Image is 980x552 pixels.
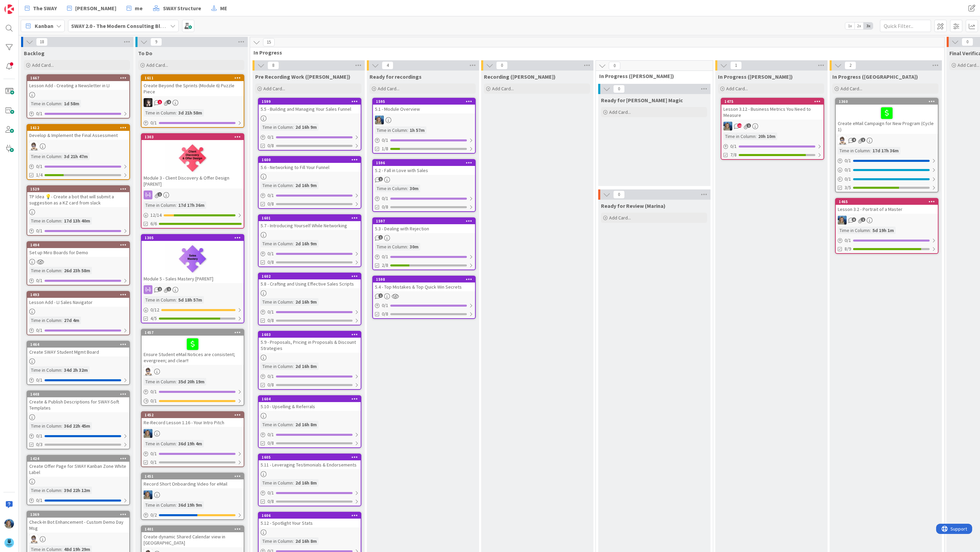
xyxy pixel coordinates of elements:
span: 1/8 [382,145,388,152]
div: 0/1 [259,133,361,141]
span: 0/8 [267,381,274,388]
div: 1493 [30,292,129,297]
span: 0 / 1 [267,373,274,380]
div: 1596 [373,160,475,166]
div: 30m [408,185,420,192]
div: 1303 [145,135,244,139]
span: 0 / 1 [845,237,851,244]
a: 1611Create Beyond the Sprints (Module 6) Puzzle PieceBNTime in Column:3d 21h 58m0/1 [141,74,244,128]
span: Support [14,1,31,9]
b: SWAY 2.0 - The Modern Consulting Blueprint [71,22,178,29]
span: : [407,126,408,134]
div: BN [142,98,244,107]
a: 15995.5 - Building and Managing Your Sales FunnelTime in Column:2d 16h 9m0/10/8 [258,98,361,151]
a: 1464Create SWAY Student Mgmt BoardTime in Column:34d 2h 32m0/1 [27,341,130,385]
span: 8/9 [845,245,851,252]
div: Time in Column [144,109,176,117]
a: 1448Create & Publish Descriptions for SWAY-Soft TemplatesTime in Column:36d 22h 45m0/10/3 [27,390,130,449]
span: The SWAY [33,4,57,12]
span: 1 [167,287,171,291]
div: 0/1 [373,301,475,310]
div: TP [836,136,938,145]
span: Add Card... [146,62,168,68]
div: 1611 [145,76,244,80]
div: 0/1 [259,249,361,258]
div: 1600 [259,157,361,163]
div: 1597 [376,219,475,224]
span: 12 [737,123,742,128]
div: 1457Ensure Student eMail Notices are consistent; evergreen; and clear!! [142,329,244,365]
div: 5.6 - Networking to Fill Your Funnel [259,163,361,172]
span: : [870,147,871,154]
span: 0 / 1 [36,227,43,234]
span: 0 / 1 [36,277,43,284]
div: 1493 [27,292,129,298]
span: 4 [852,138,856,142]
span: : [755,133,756,140]
div: 1465 [839,199,938,204]
div: Create SWAY Student Mgmt Board [27,348,129,356]
span: Add Card... [492,86,514,92]
img: BN [144,98,152,107]
div: 5d 18h 57m [177,296,204,304]
span: : [293,182,294,189]
span: Add Card... [840,86,862,92]
a: 15975.3 - Dealing with RejectionTime in Column:30m0/12/8 [372,217,476,270]
div: 1599 [262,99,361,104]
div: 1305Module 5 - Sales Mastery [PARENT] [142,235,244,283]
div: 0/1 [373,136,475,144]
div: Time in Column [29,153,61,160]
div: 35d 20h 19m [177,378,206,385]
div: 1360Create eMail Campaign for New Program (Cycle 1) [836,98,938,134]
span: 0 / 12 [150,306,159,313]
div: 12/14 [142,211,244,219]
div: 15955.1 - Module Overview [373,98,475,113]
div: 27d 4m [62,317,81,324]
div: Time in Column [838,227,870,234]
div: 1305 [145,235,244,240]
div: MA [721,122,823,131]
span: : [61,217,62,225]
div: 16025.8 - Crafting and Using Effective Sales Scripts [259,273,361,288]
span: SWAY Structure [163,4,201,12]
a: 16015.7 - Introducing Yourself While NetworkingTime in Column:2d 16h 9m0/10/8 [258,214,361,267]
div: Time in Column [144,296,176,304]
div: 1494 [27,242,129,248]
a: [PERSON_NAME] [63,2,120,14]
div: 1612 [27,125,129,131]
div: 2d 16h 9m [294,240,318,247]
a: 15955.1 - Module OverviewMATime in Column:1h 57m0/11/8 [372,98,476,154]
a: 1465Lesson 3.2 - Portrait of a MasterMATime in Column:5d 19h 1m0/18/9 [835,198,938,254]
a: me [122,2,147,14]
span: 0/8 [267,142,274,149]
a: 16035.9 - Proposals, Pricing in Proposals & Discount StrategiesTime in Column:2d 16h 8m0/10/8 [258,331,361,390]
img: TP [838,136,847,145]
div: Time in Column [29,267,61,274]
div: 5d 19h 1m [871,227,896,234]
div: 1595 [373,98,475,105]
div: Time in Column [144,378,176,385]
span: : [407,243,408,250]
div: 1305 [142,235,244,241]
div: 1597 [373,218,475,224]
div: 17d 13h 40m [62,217,92,225]
span: 0 / 1 [845,166,851,173]
span: 0/8 [267,200,274,208]
div: 1h 57m [408,126,426,134]
span: 7/8 [730,151,737,158]
span: 0 / 1 [36,327,43,334]
div: Time in Column [261,123,293,131]
div: 1601 [259,215,361,221]
span: Add Card... [32,62,54,68]
div: 20h 10m [756,133,777,140]
span: 0 / 1 [36,377,43,384]
div: 34d 2h 32m [62,366,89,374]
div: 1494 [30,243,129,247]
span: 8 [852,217,856,222]
div: 1604 [262,397,361,401]
div: 1612 [30,125,129,130]
span: 0 / 1 [382,253,388,260]
img: MA [838,216,847,225]
div: Lesson Add - LI Sales Navigator [27,298,129,307]
div: 1611Create Beyond the Sprints (Module 6) Puzzle Piece [142,75,244,96]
